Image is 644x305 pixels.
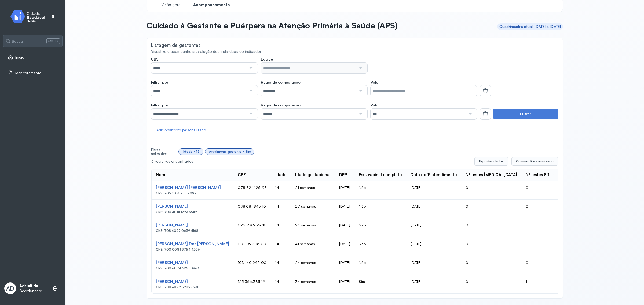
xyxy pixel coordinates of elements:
[406,218,461,237] td: [DATE]
[335,275,354,293] td: [DATE]
[15,71,41,75] span: Monitoramento
[238,172,246,177] div: CPF
[271,181,291,200] td: 14
[461,200,521,218] td: 0
[6,285,14,292] span: AD
[156,248,229,251] div: CNS: 700 0083 3754 4206
[193,2,230,8] span: Acompanhamento
[271,275,291,293] td: 14
[406,237,461,256] td: [DATE]
[335,237,354,256] td: [DATE]
[335,256,354,275] td: [DATE]
[499,24,561,29] div: Quadrimestre atual: [DATE] a [DATE]
[151,148,177,156] div: Filtros aplicados:
[271,256,291,275] td: 14
[156,210,229,214] div: CNS: 700 4014 1293 3642
[371,103,380,107] span: Valor
[271,200,291,218] td: 14
[12,39,23,44] span: Busca
[151,57,159,62] span: UBS
[156,285,229,289] div: CNS: 700 3079 5989 5238
[295,172,331,177] div: Idade gestacional
[209,150,251,154] div: Atualmente gestante = Sim
[291,200,335,218] td: 27 semanas
[291,256,335,275] td: 24 semanas
[19,289,42,293] p: Coordenador
[411,172,457,177] div: Data do 1º atendimento
[46,38,60,44] span: Ctrl + K
[371,80,380,85] span: Valor
[521,181,559,200] td: 0
[261,103,301,107] span: Regra de comparação
[233,275,271,293] td: 125.366.335-19
[406,256,461,275] td: [DATE]
[521,237,559,256] td: 0
[233,237,271,256] td: 110.009.895-00
[291,181,335,200] td: 21 semanas
[335,200,354,218] td: [DATE]
[516,159,554,163] span: Colunas: Personalizado
[461,218,521,237] td: 0
[233,181,271,200] td: 078.324.125-93
[406,181,461,200] td: [DATE]
[151,103,168,107] span: Filtrar por
[6,9,54,24] img: monitor.svg
[156,260,229,265] div: [PERSON_NAME]
[156,241,229,247] div: [PERSON_NAME] Dos [PERSON_NAME]
[291,218,335,237] td: 24 semanas
[147,21,397,30] p: Cuidado à Gestante e Puérpera na Atenção Primária à Saúde (APS)
[271,218,291,237] td: 14
[511,157,558,166] button: Colunas: Personalizado
[15,55,24,60] span: Início
[261,57,273,62] span: Equipe
[521,256,559,275] td: 0
[156,185,229,190] div: [PERSON_NAME] [PERSON_NAME]
[233,200,271,218] td: 098.081.845-10
[233,218,271,237] td: 096.149.935-45
[275,172,287,177] div: Idade
[461,181,521,200] td: 0
[156,172,168,177] div: Nome
[151,80,168,85] span: Filtrar por
[354,218,406,237] td: Não
[183,150,200,154] div: Idade < 15
[291,275,335,293] td: 34 semanas
[521,200,559,218] td: 0
[406,275,461,293] td: [DATE]
[406,200,461,218] td: [DATE]
[354,275,406,293] td: Sim
[156,223,229,228] div: [PERSON_NAME]
[359,172,402,177] div: Esq. vacinal completo
[261,80,301,85] span: Regra de comparação
[335,181,354,200] td: [DATE]
[233,256,271,275] td: 101.440.245-00
[151,49,558,54] div: Visualize e acompanhe a evolução dos indivíduos do indicador
[461,237,521,256] td: 0
[526,172,554,177] div: Nº testes Sífilis
[8,55,58,60] a: Início
[461,256,521,275] td: 0
[521,275,559,293] td: 1
[339,172,347,177] div: DPP
[354,200,406,218] td: Não
[335,218,354,237] td: [DATE]
[156,229,229,233] div: CNS: 708 4027 0639 4168
[156,191,229,195] div: CNS: 705 2014 7553 0971
[354,256,406,275] td: Não
[161,2,181,8] span: Visão geral
[8,70,58,76] a: Monitoramento
[466,172,517,177] div: Nº testes [MEDICAL_DATA]
[151,159,470,164] div: 6 registros encontrados
[474,157,508,166] button: Exportar dados
[354,181,406,200] td: Não
[151,42,201,48] div: Listagem de gestantes
[271,237,291,256] td: 14
[19,284,42,289] p: Adrieli de
[291,237,335,256] td: 41 semanas
[151,128,206,132] div: Adicionar filtro personalizado
[156,279,229,284] div: [PERSON_NAME]
[521,218,559,237] td: 0
[493,109,558,119] button: Filtrar
[156,266,229,270] div: CNS: 700 6074 5120 0867
[156,204,229,209] div: [PERSON_NAME]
